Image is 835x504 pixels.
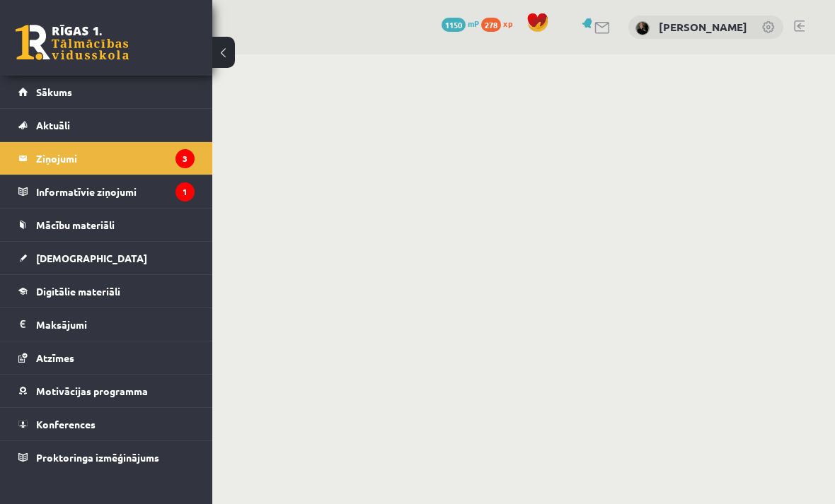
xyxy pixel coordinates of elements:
[18,408,195,440] a: Konferences
[18,175,195,208] a: Informatīvie ziņojumi1
[503,18,512,29] span: xp
[18,441,195,474] a: Proktoringa izmēģinājums
[18,242,195,274] a: [DEMOGRAPHIC_DATA]
[659,20,747,34] a: [PERSON_NAME]
[36,285,120,298] span: Digitālie materiāli
[36,218,115,231] span: Mācību materiāli
[175,149,195,168] i: 3
[18,275,195,307] a: Digitālie materiāli
[481,18,501,32] span: 278
[36,451,159,464] span: Proktoringa izmēģinājums
[468,18,479,29] span: mP
[36,385,148,397] span: Motivācijas programma
[18,341,195,374] a: Atzīmes
[16,25,129,60] a: Rīgas 1. Tālmācības vidusskola
[481,18,519,29] a: 278 xp
[18,76,195,108] a: Sākums
[18,142,195,175] a: Ziņojumi3
[36,351,74,364] span: Atzīmes
[442,18,466,32] span: 1150
[18,308,195,341] a: Maksājumi
[442,18,479,29] a: 1150 mP
[36,86,72,98] span: Sākums
[18,375,195,407] a: Motivācijas programma
[36,142,195,175] legend: Ziņojumi
[18,109,195,141] a: Aktuāli
[36,252,147,264] span: [DEMOGRAPHIC_DATA]
[36,119,70,131] span: Aktuāli
[175,182,195,201] i: 1
[18,209,195,241] a: Mācību materiāli
[36,175,195,208] legend: Informatīvie ziņojumi
[36,308,195,341] legend: Maksājumi
[635,21,650,35] img: Madara Andersone
[36,418,96,430] span: Konferences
